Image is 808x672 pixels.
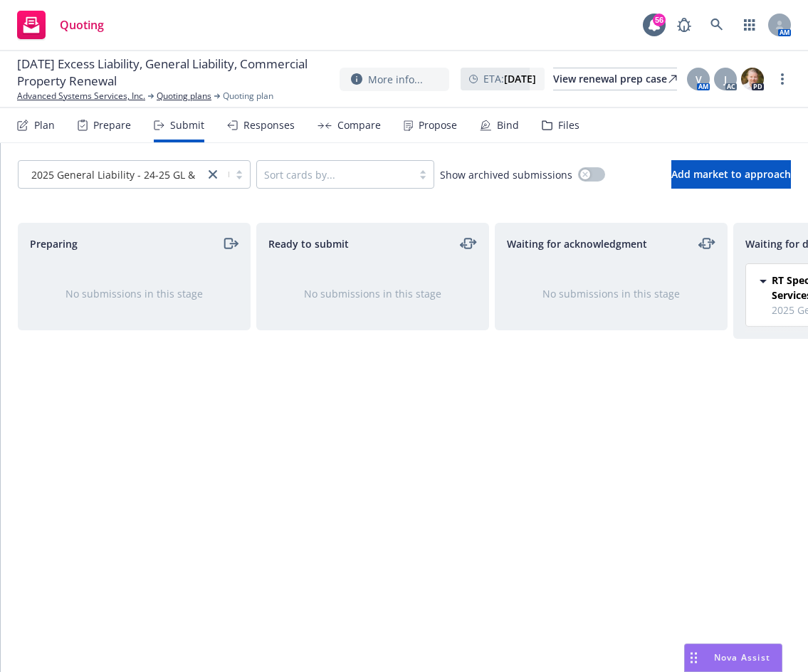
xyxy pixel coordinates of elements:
a: Switch app [735,11,764,39]
button: Nova Assist [684,644,782,672]
div: Responses [243,120,295,131]
div: No submissions in this stage [518,286,704,301]
a: View renewal prep case [553,68,677,90]
strong: [DATE] [504,72,536,85]
a: Search [703,11,731,39]
span: ETA : [483,71,536,86]
span: Nova Assist [714,651,770,663]
div: Submit [170,120,204,131]
div: Prepare [93,120,131,131]
span: More info... [368,72,423,87]
span: Waiting for acknowledgment [507,236,647,251]
span: [DATE] Excess Liability, General Liability, Commercial Property Renewal [17,56,328,90]
button: More info... [340,68,449,91]
button: Add market to approach [671,160,791,189]
span: J [724,72,727,87]
div: No submissions in this stage [280,286,466,301]
span: Show archived submissions [440,167,572,182]
span: Ready to submit [268,236,349,251]
div: Bind [497,120,519,131]
span: 2025 General Liability - 24-25 GL & GKL [31,167,216,182]
div: View renewal prep case [553,68,677,90]
img: photo [741,68,764,90]
span: 2025 General Liability - 24-25 GL & GKL [26,167,197,182]
span: Quoting [60,19,104,31]
a: Report a Bug [670,11,698,39]
div: No submissions in this stage [41,286,227,301]
div: 56 [653,14,666,26]
div: Propose [419,120,457,131]
a: moveLeftRight [460,235,477,252]
a: Quoting plans [157,90,211,103]
a: Quoting [11,5,110,45]
div: Drag to move [685,644,703,671]
span: V [696,72,702,87]
a: moveRight [221,235,238,252]
a: close [204,166,221,183]
span: Preparing [30,236,78,251]
span: Add market to approach [671,167,791,181]
div: Compare [337,120,381,131]
span: Quoting plan [223,90,273,103]
div: Files [558,120,579,131]
a: Advanced Systems Services, Inc. [17,90,145,103]
div: Plan [34,120,55,131]
a: more [774,70,791,88]
a: moveLeftRight [698,235,715,252]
